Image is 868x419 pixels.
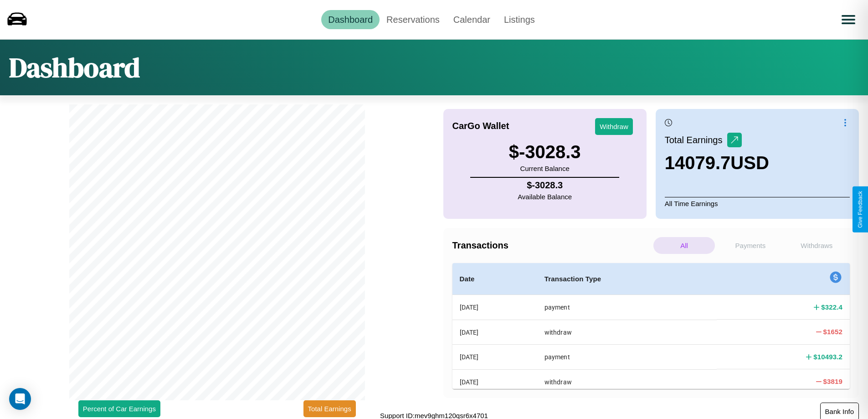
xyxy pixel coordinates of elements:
[452,295,537,320] th: [DATE]
[452,345,537,369] th: [DATE]
[665,132,727,148] p: Total Earnings
[857,191,863,228] div: Give Feedback
[786,237,847,254] p: Withdraws
[9,49,140,86] h1: Dashboard
[665,153,769,173] h3: 14079.7 USD
[452,240,651,251] h4: Transactions
[509,142,581,162] h3: $ -3028.3
[518,180,572,191] h4: $ -3028.3
[595,118,633,135] button: Withdraw
[537,295,717,320] th: payment
[537,369,717,394] th: withdraw
[321,10,380,29] a: Dashboard
[380,10,447,29] a: Reservations
[78,400,160,417] button: Percent of Car Earnings
[821,302,842,312] h4: $ 322.4
[653,237,715,254] p: All
[452,121,509,131] h4: CarGo Wallet
[537,345,717,369] th: payment
[537,320,717,344] th: withdraw
[303,400,356,417] button: Total Earnings
[460,274,530,285] h4: Date
[452,369,537,394] th: [DATE]
[836,7,861,32] button: Open menu
[823,327,842,336] h4: $ 1652
[823,377,842,386] h4: $ 3819
[509,162,581,175] p: Current Balance
[813,352,842,362] h4: $ 10493.2
[497,10,542,29] a: Listings
[665,197,850,210] p: All Time Earnings
[719,237,781,254] p: Payments
[544,274,710,285] h4: Transaction Type
[518,191,572,203] p: Available Balance
[447,10,497,29] a: Calendar
[9,388,31,410] div: Open Intercom Messenger
[452,320,537,344] th: [DATE]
